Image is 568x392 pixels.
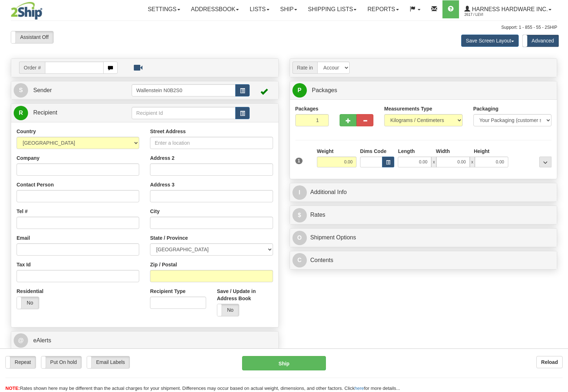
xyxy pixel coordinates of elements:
[541,359,558,365] b: Reload
[292,185,307,200] span: I
[473,105,499,112] label: Packaging
[244,0,274,18] a: Lists
[292,83,555,98] a: P Packages
[33,87,52,93] span: Sender
[362,0,404,18] a: Reports
[150,137,273,149] input: Enter a location
[217,288,273,302] label: Save / Update in Address Book
[14,83,28,98] span: S
[523,35,559,47] label: Advanced
[150,128,186,135] label: Street Address
[295,158,303,164] span: 1
[132,107,236,119] input: Recipient Id
[11,2,42,20] img: logo2617.jpg
[292,62,317,74] span: Rate in
[242,356,326,370] button: Ship
[17,261,31,268] label: Tax Id
[150,234,188,242] label: State / Province
[303,0,362,18] a: Shipping lists
[292,83,307,98] span: P
[217,304,239,316] label: No
[17,234,30,242] label: Email
[150,181,174,188] label: Address 3
[295,105,319,112] label: Packages
[355,386,364,391] a: here
[11,31,53,43] label: Assistant Off
[384,105,432,112] label: Measurements Type
[19,62,45,74] span: Order #
[6,356,36,368] label: Repeat
[132,84,236,96] input: Sender Id
[17,181,54,188] label: Contact Person
[17,154,40,162] label: Company
[292,231,307,245] span: O
[87,356,129,368] label: Email Labels
[14,105,118,120] a: R Recipient
[33,337,51,343] span: eAlerts
[464,11,518,18] span: 2617 / Levi
[14,333,276,348] a: @ eAlerts
[186,0,245,18] a: Addressbook
[150,154,174,162] label: Address 2
[150,261,177,268] label: Zip / Postal
[150,208,159,215] label: City
[14,83,132,98] a: S Sender
[431,157,436,167] span: x
[275,0,303,18] a: Ship
[150,288,186,295] label: Recipient Type
[142,0,186,18] a: Settings
[474,148,490,155] label: Height
[436,148,450,155] label: Width
[292,253,307,267] span: C
[11,24,557,31] div: Support: 1 - 855 - 55 - 2SHIP
[14,333,28,348] span: @
[17,208,28,215] label: Tel #
[461,35,519,47] button: Save Screen Layout
[398,148,415,155] label: Length
[360,148,386,155] label: Dims Code
[470,157,475,167] span: x
[312,87,337,93] span: Packages
[292,230,555,245] a: OShipment Options
[551,159,567,233] iframe: chat widget
[17,128,36,135] label: Country
[5,386,20,391] span: NOTE:
[539,157,551,167] div: ...
[292,208,555,222] a: $Rates
[536,356,563,368] button: Reload
[470,6,548,12] span: Harness Hardware Inc.
[459,0,557,18] a: Harness Hardware Inc. 2617 / Levi
[17,297,39,309] label: No
[292,253,555,268] a: CContents
[14,106,28,120] span: R
[17,288,44,295] label: Residential
[292,208,307,222] span: $
[33,109,57,116] span: Recipient
[41,356,82,368] label: Put On hold
[292,185,555,200] a: IAdditional Info
[317,148,333,155] label: Weight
